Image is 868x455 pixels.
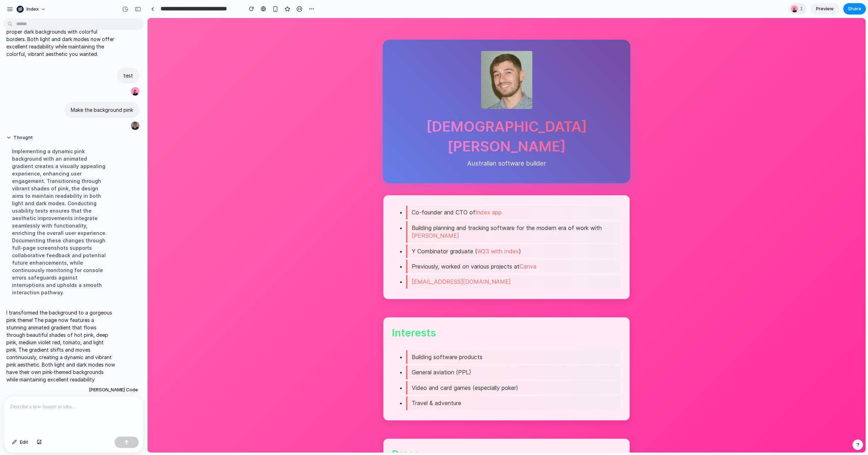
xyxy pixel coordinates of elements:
[789,3,806,15] div: 1
[259,242,474,255] li: Previously, worked on various projects at
[259,378,474,392] li: Travel & adventure
[264,260,363,267] a: [EMAIL_ADDRESS][DOMAIN_NAME]
[259,332,474,346] li: Building software products
[6,309,115,391] p: I transformed the background to a gorgeous pink theme! The page now features a stunning animated ...
[848,5,861,12] span: Share
[123,72,133,79] p: test
[20,439,28,446] span: Edit
[328,190,354,198] a: Index app
[334,33,385,91] img: Christian Iacullo
[247,141,471,154] span: Australian software builder
[372,244,389,252] a: Canva
[330,229,371,237] a: W23 with Index
[244,429,474,443] h2: Press
[259,188,474,201] li: Co-founder and CTO of
[264,214,312,221] a: [PERSON_NAME]
[811,3,839,15] a: Preview
[259,203,474,225] li: Building planning and tracking software for the modern era of work with
[14,4,50,15] button: Index
[247,99,471,138] h1: [DEMOGRAPHIC_DATA][PERSON_NAME]
[89,386,138,393] span: [PERSON_NAME] Code
[259,363,474,376] li: Video and card games (especially poker)
[259,226,474,240] li: Y Combinator graduate ( )
[244,308,474,322] h2: Interests
[27,6,39,13] span: Index
[800,5,805,12] span: 1
[87,384,140,396] button: [PERSON_NAME] Code
[71,106,133,114] p: Make the background pink
[259,347,474,361] li: General aviation (PPL)
[816,5,834,12] span: Preview
[843,3,866,15] button: Share
[6,143,115,300] div: Implementing a dynamic pink background with an animated gradient creates a visually appealing exp...
[8,437,32,448] button: Edit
